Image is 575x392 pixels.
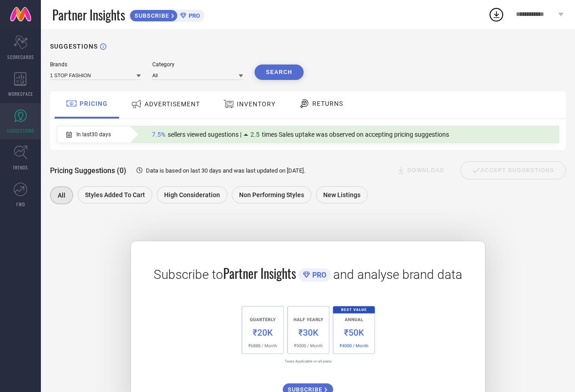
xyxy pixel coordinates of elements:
[146,167,305,174] span: Data is based on last 30 days and was last updated on [DATE] .
[16,201,25,208] span: FWD
[323,191,360,198] span: New Listings
[262,131,449,138] span: times Sales uptake was observed on accepting pricing suggestions
[50,166,126,175] span: Pricing Suggestions (0)
[152,131,165,138] span: 7.5%
[7,54,34,60] span: SCORECARDS
[147,129,454,140] div: Percentage of sellers who have viewed suggestions for the current Insight Type
[130,7,205,22] a: SUBSCRIBEPRO
[460,161,566,179] div: Accept Suggestions
[333,267,462,282] span: and analyse brand data
[223,264,296,283] span: Partner Insights
[168,131,241,138] span: sellers viewed sugestions |
[52,5,125,24] span: Partner Insights
[80,100,108,107] span: PRICING
[76,131,111,138] span: In last 30 days
[7,127,35,134] span: SUGGESTIONS
[310,271,326,279] span: PRO
[250,131,260,138] span: 2.5
[130,12,171,19] span: SUBSCRIBE
[58,192,65,199] span: All
[186,12,200,19] span: PRO
[154,267,223,282] span: Subscribe to
[236,301,380,367] img: 1a6fb96cb29458d7132d4e38d36bc9c7.png
[13,164,28,171] span: TRENDS
[152,61,243,68] div: Category
[488,6,505,23] div: Open download list
[8,90,33,97] span: WORKSPACE
[145,100,200,108] span: ADVERTISEMENT
[239,191,304,198] span: Non Performing Styles
[50,61,141,68] div: Brands
[164,191,220,198] span: High Consideration
[85,191,145,198] span: Styles Added To Cart
[255,65,304,80] button: Search
[50,43,98,50] h1: SUGGESTIONS
[237,100,275,108] span: INVENTORY
[312,100,343,107] span: RETURNS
